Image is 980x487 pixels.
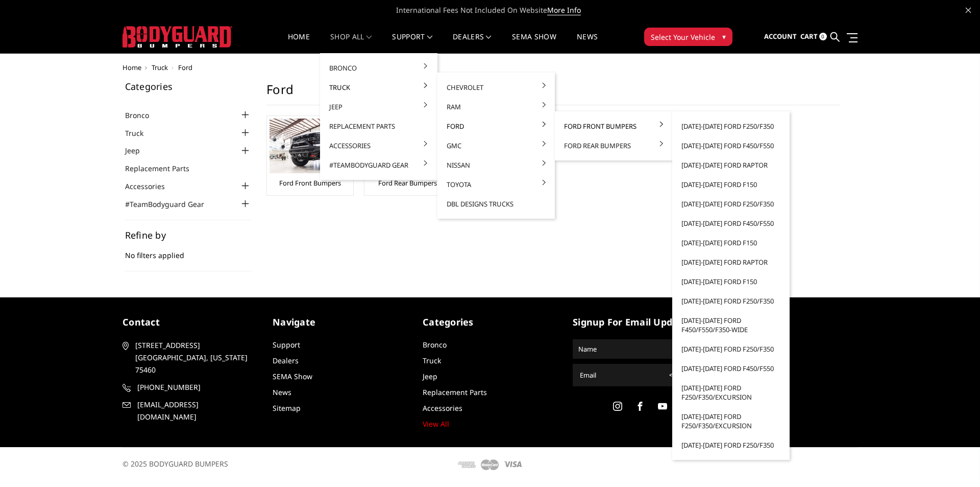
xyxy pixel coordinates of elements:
[125,145,153,156] a: Jeep
[324,58,433,78] a: Bronco
[288,33,310,53] a: Home
[512,33,556,53] a: SEMA Show
[178,63,192,72] span: Ford
[676,339,786,359] a: [DATE]-[DATE] Ford F250/F350
[442,155,551,175] a: Nissan
[330,33,372,53] a: shop all
[324,117,433,136] a: Replacement Parts
[442,194,551,214] a: DBL Designs Trucks
[573,315,707,329] h5: signup for email updates
[423,356,441,365] a: Truck
[722,31,726,42] span: ▾
[137,381,256,393] span: [PHONE_NUMBER]
[273,356,299,365] a: Dealers
[442,117,551,136] a: Ford
[125,199,217,210] a: #TeamBodyguard Gear
[122,63,141,72] a: Home
[577,33,598,53] a: News
[676,407,786,435] a: [DATE]-[DATE] Ford F250/F350/Excursion
[273,387,291,397] a: News
[559,136,668,155] a: Ford Rear Bumpers
[676,291,786,311] a: [DATE]-[DATE] Ford F250/F350
[676,359,786,378] a: [DATE]-[DATE] Ford F450/F550
[676,233,786,252] a: [DATE]-[DATE] Ford F150
[273,403,301,413] a: Sitemap
[324,136,433,155] a: Accessories
[423,340,447,350] a: Bronco
[800,23,827,51] a: Cart 0
[800,32,818,41] span: Cart
[125,181,178,192] a: Accessories
[651,32,715,42] span: Select Your Vehicle
[392,33,432,53] a: Support
[676,311,786,339] a: [DATE]-[DATE] Ford F450/F550/F350-wide
[676,194,786,214] a: [DATE]-[DATE] Ford F250/F350
[324,155,433,175] a: #TeamBodyguard Gear
[442,136,551,155] a: GMC
[378,178,437,188] a: Ford Rear Bumpers
[676,214,786,233] a: [DATE]-[DATE] Ford F450/F550
[266,82,840,105] h1: Ford
[273,315,407,329] h5: Navigate
[929,438,980,487] iframe: Chat Widget
[676,435,786,455] a: [DATE]-[DATE] Ford F250/F350
[442,97,551,117] a: Ram
[423,403,462,413] a: Accessories
[574,341,706,357] input: Name
[125,163,202,174] a: Replacement Parts
[676,155,786,175] a: [DATE]-[DATE] Ford Raptor
[125,230,252,271] div: No filters applied
[137,399,256,423] span: [EMAIL_ADDRESS][DOMAIN_NAME]
[676,136,786,155] a: [DATE]-[DATE] Ford F450/F550
[819,33,827,40] span: 0
[676,175,786,194] a: [DATE]-[DATE] Ford F150
[273,340,300,350] a: Support
[676,117,786,136] a: [DATE]-[DATE] Ford F250/F350
[442,175,551,194] a: Toyota
[442,78,551,97] a: Chevrolet
[324,78,433,97] a: Truck
[125,230,252,240] h5: Refine by
[423,419,449,429] a: View All
[122,399,257,423] a: [EMAIL_ADDRESS][DOMAIN_NAME]
[676,272,786,291] a: [DATE]-[DATE] Ford F150
[122,459,228,469] span: © 2025 BODYGUARD BUMPERS
[559,117,668,136] a: Ford Front Bumpers
[764,32,797,41] span: Account
[423,387,487,397] a: Replacement Parts
[676,252,786,272] a: [DATE]-[DATE] Ford Raptor
[676,378,786,407] a: [DATE]-[DATE] Ford F250/F350/Excursion
[273,372,312,381] a: SEMA Show
[423,315,557,329] h5: Categories
[453,33,492,53] a: Dealers
[279,178,341,188] a: Ford Front Bumpers
[324,97,433,117] a: Jeep
[122,26,232,48] img: BODYGUARD BUMPERS
[125,110,162,121] a: Bronco
[122,315,257,329] h5: contact
[423,372,437,381] a: Jeep
[122,381,257,393] a: [PHONE_NUMBER]
[764,23,797,51] a: Account
[547,5,581,15] a: More Info
[152,63,168,72] a: Truck
[576,367,665,383] input: Email
[125,128,156,138] a: Truck
[135,339,254,376] span: [STREET_ADDRESS] [GEOGRAPHIC_DATA], [US_STATE] 75460
[644,28,732,46] button: Select Your Vehicle
[125,82,252,91] h5: Categories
